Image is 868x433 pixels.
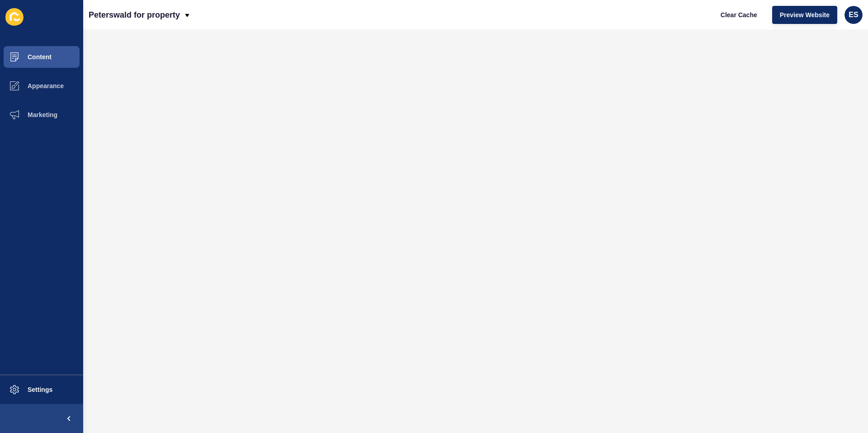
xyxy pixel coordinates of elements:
span: Preview Website [780,10,830,19]
p: Peterswald for property [89,4,180,26]
span: ES [849,10,858,19]
button: Clear Cache [713,6,765,24]
span: Clear Cache [721,10,757,19]
button: Preview Website [772,6,837,24]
